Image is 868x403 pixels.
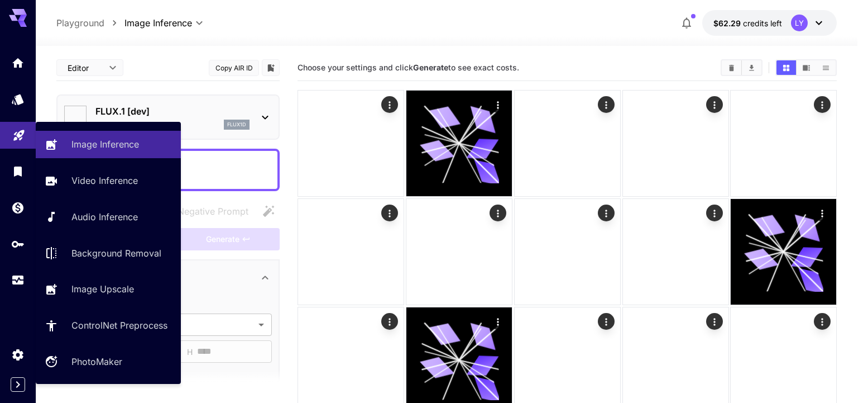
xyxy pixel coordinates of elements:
button: Show media in grid view [776,60,796,75]
div: Actions [597,96,614,113]
div: Actions [706,313,722,330]
div: Show media in grid viewShow media in video viewShow media in list view [775,59,837,76]
p: Image Inference [71,138,139,151]
div: Wallet [11,201,25,215]
div: Usage [11,273,25,287]
span: $62.29 [713,18,743,28]
a: ControlNet Preprocess [36,312,181,339]
div: Actions [381,96,398,113]
button: $62.29303 [702,10,837,36]
div: Library [11,164,25,178]
div: Actions [489,96,506,113]
b: Generate [413,63,448,72]
div: Playground [12,125,26,139]
div: Settings [11,348,25,362]
button: Expand sidebar [11,377,25,392]
nav: breadcrumb [56,16,124,30]
div: Actions [597,205,614,221]
p: flux1d [227,121,246,129]
a: Image Inference [36,131,181,158]
span: Editor [68,62,102,74]
div: Home [11,56,25,70]
a: Video Inference [36,167,181,195]
span: Image Inference [124,16,192,30]
span: Negative prompts are not compatible with the selected model. [155,204,257,218]
div: Models [11,92,25,106]
button: Copy AIR ID [209,60,259,76]
p: FLUX.1 [dev] [95,105,250,118]
div: Actions [597,313,614,330]
div: Actions [814,205,831,221]
span: Choose your settings and click to see exact costs. [298,63,519,72]
p: Video Inference [71,174,138,187]
p: Audio Inference [71,210,138,224]
span: H [187,345,193,358]
button: Clear All [722,60,741,75]
div: Clear AllDownload All [721,59,763,76]
a: Background Removal [36,239,181,267]
div: Actions [489,205,506,221]
div: Actions [814,96,831,113]
div: Actions [381,313,398,330]
span: Negative Prompt [178,205,248,218]
button: Show media in list view [816,60,836,75]
div: API Keys [11,237,25,251]
div: Actions [706,205,722,221]
div: LY [791,15,808,31]
p: Image Upscale [71,282,134,296]
a: Image Upscale [36,276,181,303]
div: Actions [706,96,722,113]
p: Background Removal [71,246,161,260]
div: Actions [489,313,506,330]
p: ControlNet Preprocess [71,319,167,332]
p: PhotoMaker [71,355,122,368]
button: Show media in video view [797,60,816,75]
span: credits left [743,18,782,28]
div: $62.29303 [713,17,782,29]
p: Playground [56,16,104,30]
a: Audio Inference [36,203,181,231]
a: PhotoMaker [36,348,181,376]
iframe: Chat Widget [812,349,868,403]
div: Actions [381,205,398,221]
button: Add to library [266,61,276,74]
button: Download All [742,60,761,75]
div: Actions [814,313,831,330]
